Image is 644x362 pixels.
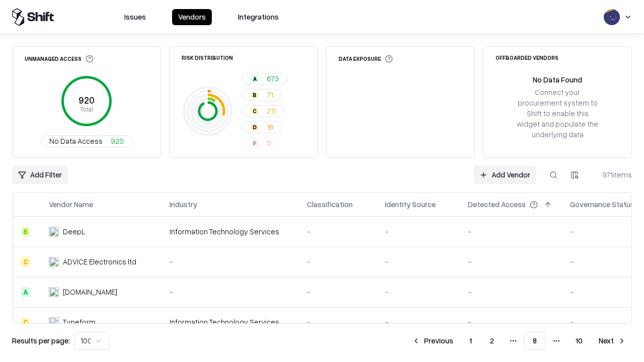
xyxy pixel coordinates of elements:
button: Next [593,332,632,350]
div: - [307,256,369,267]
div: - [307,226,369,237]
div: Typeform [63,317,96,327]
div: Information Technology Services [170,226,291,237]
div: DeepL [63,226,85,237]
span: 211 [267,106,276,116]
span: 71 [267,89,273,100]
div: A [251,75,259,83]
div: B [21,227,31,237]
div: C [21,317,31,327]
tspan: 920 [78,95,95,106]
div: - [468,287,554,297]
img: Typeform [49,317,59,327]
button: Vendors [172,9,212,25]
img: DeepL [49,227,59,237]
div: Industry [170,199,197,210]
div: Data Exposure [339,55,393,63]
div: - [170,287,291,297]
span: No Data Access [49,136,103,146]
button: B71 [242,89,282,101]
div: [DOMAIN_NAME] [63,287,117,297]
button: 8 [524,332,545,350]
div: - [307,287,369,297]
div: Detected Access [468,199,526,210]
button: Issues [118,9,152,25]
button: 2 [482,332,502,350]
div: B [251,91,259,99]
img: ADVICE Electronics ltd [49,257,59,267]
div: Connect your procurement system to Shift to enable this widget and populate the underlying data [516,87,599,140]
span: 920 [111,136,124,146]
button: C211 [242,105,284,117]
div: - [468,317,554,327]
button: Previous [406,332,459,350]
button: Add Filter [12,166,68,184]
div: - [307,317,369,327]
div: Vendor Name [49,199,93,210]
a: Add Vendor [473,166,536,184]
button: Integrations [232,9,285,25]
button: A673 [242,73,287,85]
div: Unmanaged Access [25,55,94,63]
div: A [21,287,31,297]
div: No Data Found [533,74,582,85]
button: 1 [461,332,480,350]
p: Results per page: [12,335,70,346]
div: Governance Status [570,199,634,210]
div: Risk Distribution [182,55,233,60]
div: - [468,226,554,237]
div: - [170,256,291,267]
button: D16 [242,121,282,133]
button: No Data Access920 [41,135,132,147]
div: ADVICE Electronics ltd [63,256,136,267]
nav: pagination [406,332,632,350]
tspan: Total [80,105,93,113]
div: C [251,107,259,115]
div: - [468,256,554,267]
div: C [21,257,31,267]
img: cybersafe.co.il [49,287,59,297]
div: - [385,256,452,267]
div: Identity Source [385,199,436,210]
div: 971 items [592,169,632,180]
span: 673 [267,73,279,84]
div: D [251,123,259,131]
div: Offboarded Vendors [496,55,558,60]
div: - [385,287,452,297]
button: 10 [568,332,591,350]
div: - [385,226,452,237]
span: 16 [267,122,274,132]
div: Classification [307,199,353,210]
div: Information Technology Services [170,317,291,327]
div: - [385,317,452,327]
